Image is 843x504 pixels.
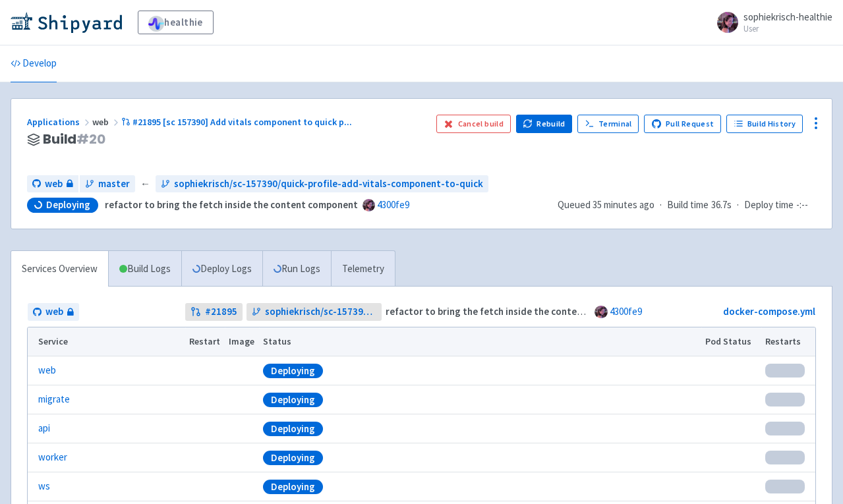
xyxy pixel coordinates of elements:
[558,198,654,211] span: Queued
[263,364,323,378] div: Deploying
[76,130,105,148] span: # 20
[259,327,701,356] th: Status
[80,175,135,193] a: master
[593,198,654,211] time: 35 minutes ago
[247,303,381,321] a: sophiekrisch/sc-157390/quick-profile-add-vitals-component-to-quick
[516,115,573,133] button: Rebuild
[38,421,50,436] a: api
[185,327,225,356] th: Restart
[436,115,511,133] button: Cancel build
[386,305,639,318] strong: refactor to bring the fetch inside the content component
[38,450,67,465] a: worker
[46,198,90,211] span: Deploying
[796,198,808,213] span: -:--
[45,304,63,320] span: web
[11,12,122,33] img: Shipyard logo
[743,24,832,33] small: User
[109,251,181,287] a: Build Logs
[711,198,732,213] span: 36.7s
[644,115,721,133] a: Pull Request
[263,480,323,494] div: Deploying
[265,304,376,320] span: sophiekrisch/sc-157390/quick-profile-add-vitals-component-to-quick
[262,251,331,287] a: Run Logs
[181,251,262,287] a: Deploy Logs
[28,327,185,356] th: Service
[743,11,832,23] span: sophiekrisch-healthie
[667,198,709,213] span: Build time
[45,177,63,192] span: web
[723,305,815,318] a: docker-compose.yml
[43,132,105,147] span: Build
[132,116,352,128] span: #21895 [sc 157390] Add vitals component to quick p ...
[28,303,79,321] a: web
[577,115,639,133] a: Terminal
[38,392,70,407] a: migrate
[121,116,354,128] a: #21895 [sc 157390] Add vitals component to quick p...
[11,45,57,82] a: Develop
[38,479,50,494] a: ws
[610,305,642,318] a: 4300fe9
[156,175,488,193] a: sophiekrisch/sc-157390/quick-profile-add-vitals-component-to-quick
[263,393,323,407] div: Deploying
[105,198,358,211] strong: refactor to bring the fetch inside the content component
[225,327,259,356] th: Image
[205,304,237,320] strong: # 21895
[331,251,395,287] a: Telemetry
[11,251,108,287] a: Services Overview
[701,327,761,356] th: Pod Status
[263,451,323,465] div: Deploying
[27,116,92,128] a: Applications
[138,11,214,34] a: healthie
[558,198,816,213] div: · ·
[185,303,243,321] a: #21895
[174,177,483,192] span: sophiekrisch/sc-157390/quick-profile-add-vitals-component-to-quick
[92,116,121,128] span: web
[377,198,409,211] a: 4300fe9
[140,177,150,192] span: ←
[27,175,78,193] a: web
[709,12,832,33] a: sophiekrisch-healthie User
[38,363,56,378] a: web
[744,198,794,213] span: Deploy time
[263,422,323,436] div: Deploying
[761,327,815,356] th: Restarts
[98,177,130,192] span: master
[726,115,803,133] a: Build History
